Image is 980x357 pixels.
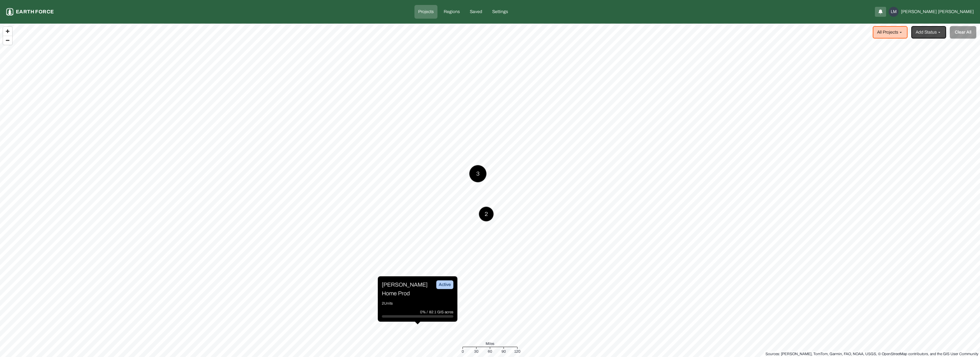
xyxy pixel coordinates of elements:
p: Regions [444,9,460,15]
p: Saved [470,9,482,15]
p: 0% / [420,309,429,315]
span: [PERSON_NAME] [938,9,974,15]
button: Zoom in [3,27,12,36]
img: earthforce-logo-white-uG4MPadI.svg [6,8,13,16]
button: Clear All [950,26,976,39]
p: Projects [418,9,434,15]
a: Settings [488,5,512,19]
p: Earth force [16,8,54,16]
div: Sources: [PERSON_NAME], TomTom, Garmin, FAO, NOAA, USGS, © OpenStreetMap contributors, and the GI... [765,351,978,357]
div: 0 [462,348,464,355]
button: Zoom out [3,36,12,45]
div: LM [889,7,899,17]
div: 120 [514,348,520,355]
p: [PERSON_NAME] Home Prod [382,280,428,298]
div: Active [436,280,453,289]
button: 2 [479,207,494,222]
a: Saved [466,5,486,19]
span: [PERSON_NAME] [901,9,937,15]
button: 3 [469,165,487,182]
p: 2 Units [382,300,453,306]
p: 82.1 GIS acres [429,309,453,315]
button: LM[PERSON_NAME][PERSON_NAME] [889,7,974,17]
p: Settings [492,9,508,15]
a: Regions [440,5,464,19]
button: All Projects [873,26,908,39]
button: Add Status [911,26,946,39]
div: 60 [488,348,492,355]
span: Miles [486,341,494,347]
div: 30 [474,348,478,355]
a: Projects [414,5,437,19]
div: 90 [502,348,506,355]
